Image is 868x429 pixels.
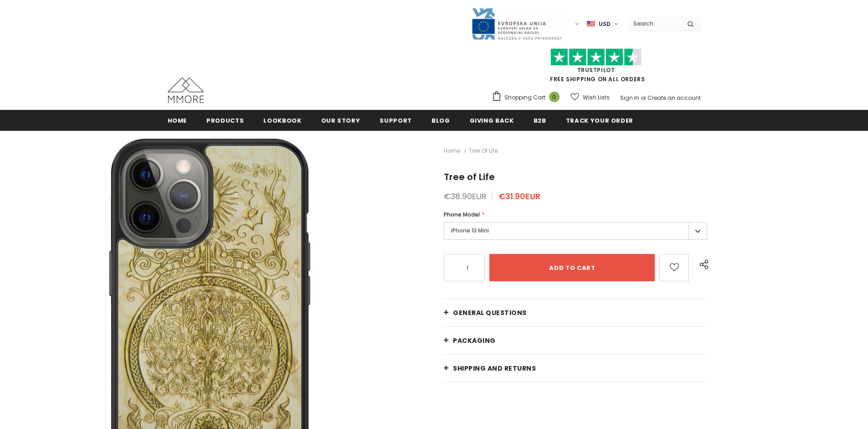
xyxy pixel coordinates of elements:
[587,20,595,28] img: USD
[469,145,498,156] span: Tree of Life
[444,211,480,218] span: Phone Model
[444,171,495,183] span: Tree of Life
[380,110,412,130] a: support
[577,66,615,74] a: Trustpilot
[470,116,514,125] span: Giving back
[471,20,562,27] a: Javni Razpis
[471,7,562,41] img: Javni Razpis
[534,116,546,125] span: B2B
[444,145,460,156] a: Home
[431,110,450,130] a: Blog
[453,308,527,317] span: General Questions
[444,327,707,354] a: PACKAGING
[380,116,412,125] span: support
[583,93,610,102] span: Wish Lists
[206,116,244,125] span: Products
[550,48,642,66] img: Trust Pilot Stars
[168,78,204,103] img: MMORE Cases
[321,116,360,125] span: Our Story
[321,110,360,130] a: Our Story
[168,110,187,130] a: Home
[647,94,701,102] a: Create an account
[549,92,560,102] span: 0
[444,355,707,382] a: Shipping and returns
[628,17,680,30] input: Search Site
[566,116,633,125] span: Track your order
[620,94,639,102] a: Sign In
[444,222,707,240] label: iPhone 13 Mini
[492,52,701,83] span: FREE SHIPPING ON ALL ORDERS
[489,254,655,281] input: Add to cart
[566,110,633,130] a: Track your order
[168,116,187,125] span: Home
[263,116,301,125] span: Lookbook
[641,94,646,102] span: or
[504,93,545,102] span: Shopping Cart
[570,89,610,105] a: Wish Lists
[453,364,536,373] span: Shipping and returns
[453,336,496,345] span: PACKAGING
[444,299,707,326] a: General Questions
[263,110,301,130] a: Lookbook
[498,191,540,202] span: €31.90EUR
[599,20,611,29] span: USD
[206,110,244,130] a: Products
[470,110,514,130] a: Giving back
[444,191,487,202] span: €38.90EUR
[492,91,564,104] a: Shopping Cart 0
[431,116,450,125] span: Blog
[534,110,546,130] a: B2B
